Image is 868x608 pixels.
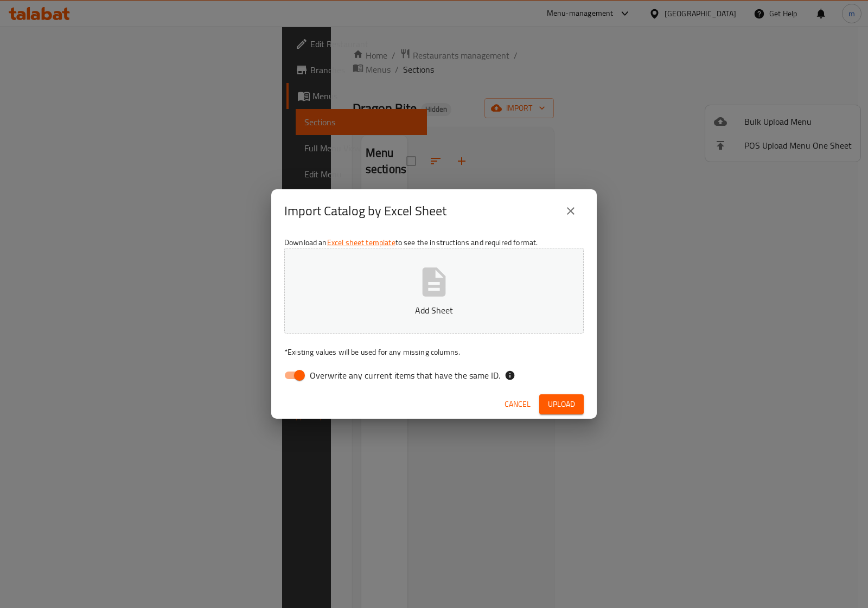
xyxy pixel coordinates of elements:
button: close [558,198,584,224]
a: Excel sheet template [327,235,395,249]
span: Cancel [505,398,531,411]
span: Overwrite any current items that have the same ID. [310,369,500,382]
button: Cancel [500,394,535,414]
button: Upload [539,394,584,414]
p: Existing values will be used for any missing columns. [284,347,584,357]
svg: If the overwrite option isn't selected, then the items that match an existing ID will be ignored ... [505,370,515,381]
h2: Import Catalog by Excel Sheet [284,202,446,220]
button: Add Sheet [284,248,584,334]
span: Upload [548,398,575,411]
p: Add Sheet [301,304,567,317]
div: Download an to see the instructions and required format. [271,233,597,390]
